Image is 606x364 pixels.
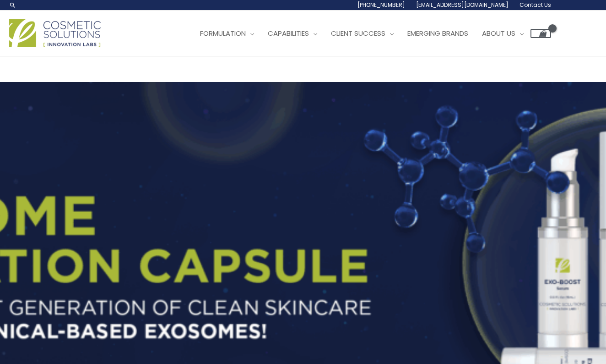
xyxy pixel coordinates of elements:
[9,19,101,47] img: Cosmetic Solutions Logo
[268,28,309,38] span: Capabilities
[416,1,509,9] span: [EMAIL_ADDRESS][DOMAIN_NAME]
[193,20,261,47] a: Formulation
[200,28,246,38] span: Formulation
[186,20,551,47] nav: Site Navigation
[261,20,324,47] a: Capabilities
[482,28,515,38] span: About Us
[475,20,530,47] a: About Us
[407,28,468,38] span: Emerging Brands
[357,1,405,9] span: [PHONE_NUMBER]
[519,1,551,9] span: Contact Us
[9,1,16,9] a: Search icon link
[530,29,551,38] a: View Shopping Cart, empty
[400,20,475,47] a: Emerging Brands
[331,28,385,38] span: Client Success
[324,20,400,47] a: Client Success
